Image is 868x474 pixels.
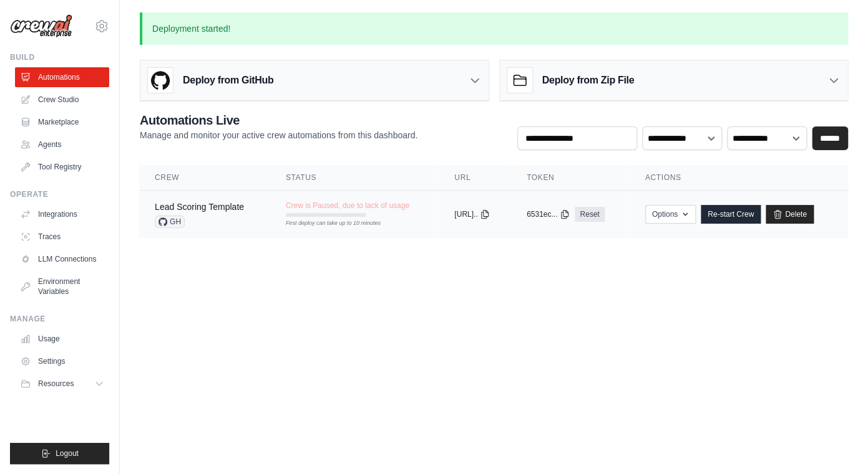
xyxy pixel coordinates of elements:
a: Tool Registry [15,157,109,177]
th: Actions [630,165,848,191]
a: Marketplace [15,112,109,132]
a: Usage [15,329,109,349]
th: Crew [140,165,271,191]
a: Lead Scoring Template [155,202,244,212]
a: Re-start Crew [701,205,761,224]
p: Manage and monitor your active crew automations from this dashboard. [140,129,417,141]
a: Environment Variables [15,272,109,301]
a: Settings [15,351,109,371]
th: Token [512,165,630,191]
a: Reset [575,207,604,222]
a: Integrations [15,204,109,224]
span: Resources [38,379,74,389]
th: Status [271,165,439,191]
a: Agents [15,135,109,154]
div: First deploy can take up to 10 minutes [286,219,366,228]
button: Options [645,205,696,224]
div: Manage [10,314,109,324]
h2: Automations Live [140,111,417,129]
a: Crew Studio [15,90,109,110]
img: Logo [10,14,72,38]
button: 6531ec... [527,209,570,219]
button: Resources [15,374,109,394]
th: URL [439,165,512,191]
a: Delete [766,205,814,224]
h3: Deploy from GitHub [183,73,273,88]
img: GitHub Logo [148,68,173,93]
div: Build [10,52,109,62]
span: GH [155,216,185,228]
button: Logout [10,443,109,464]
span: Logout [56,448,79,458]
h3: Deploy from Zip File [542,73,634,88]
a: LLM Connections [15,249,109,269]
a: Automations [15,67,109,87]
p: Deployment started! [140,12,848,45]
a: Traces [15,227,109,247]
span: Crew is Paused, due to lack of usage [286,201,409,211]
div: Operate [10,189,109,199]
